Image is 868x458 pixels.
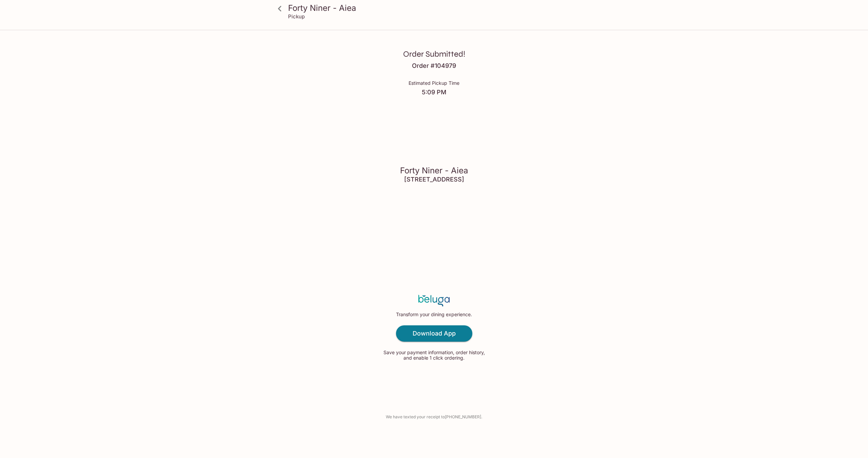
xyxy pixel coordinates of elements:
h4: 5:09 PM [409,89,459,96]
a: Download App [396,325,472,342]
h3: Forty Niner - Aiea [400,165,468,176]
h3: Order Submitted! [403,49,465,59]
p: We have texted your receipt to [PHONE_NUMBER] . [386,414,482,420]
p: Estimated Pickup Time [409,80,459,86]
h4: Order # 104979 [412,62,456,70]
p: Pickup [288,13,305,20]
img: Beluga [418,295,450,306]
h4: Download App [413,330,456,337]
p: Save your payment information, order history, and enable 1 click ordering. [381,350,487,361]
h4: [STREET_ADDRESS] [404,176,464,183]
h3: Forty Niner - Aiea [288,3,591,13]
p: Transform your dining experience. [396,312,472,317]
